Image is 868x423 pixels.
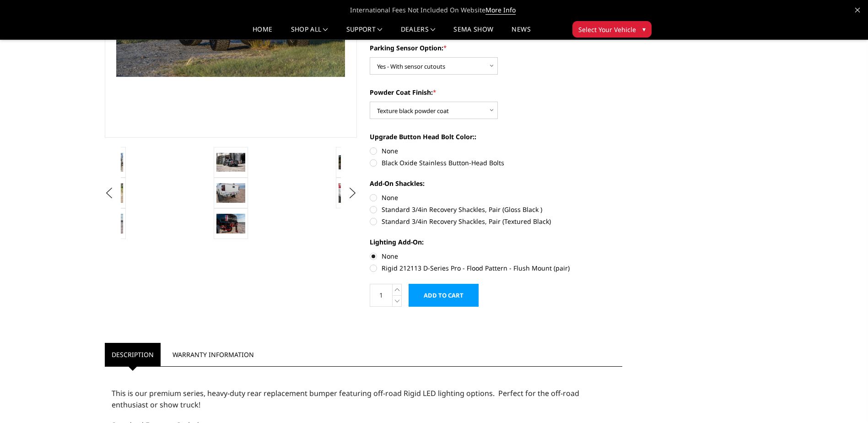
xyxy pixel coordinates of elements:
[370,217,622,226] label: Standard 3/4in Recovery Shackles, Pair (Textured Black)
[370,179,622,188] label: Add-On Shackles:
[105,343,161,366] a: Description
[216,153,245,172] img: A2 Series - Rear Bumper
[512,26,530,39] a: News
[216,214,245,233] img: A2 Series - Rear Bumper
[453,26,493,39] a: SEMA Show
[112,388,579,410] span: This is our premium series, heavy-duty rear replacement bumper featuring off-road Rigid LED light...
[216,183,245,202] img: A2 Series - Rear Bumper
[345,186,359,200] button: Next
[370,251,622,261] label: None
[370,43,622,53] label: Parking Sensor Option:
[822,379,868,423] iframe: Chat Widget
[253,26,272,39] a: Home
[102,186,116,200] button: Previous
[370,158,622,168] label: Black Oxide Stainless Button-Head Bolts
[370,146,622,156] label: None
[370,132,622,141] label: Upgrade Button Head Bolt Color::
[346,26,383,39] a: Support
[166,343,261,366] a: Warranty Information
[485,5,516,15] a: More Info
[105,1,764,19] span: International Fees Not Included On Website
[291,26,328,39] a: shop all
[409,284,479,307] input: Add to Cart
[572,21,652,38] button: Select Your Vehicle
[401,26,436,39] a: Dealers
[339,183,367,202] img: A2 Series - Rear Bumper
[370,205,622,214] label: Standard 3/4in Recovery Shackles, Pair (Gloss Black )
[578,25,636,34] span: Select Your Vehicle
[642,24,646,34] span: ▾
[370,237,622,247] label: Lighting Add-On:
[370,193,622,202] label: None
[370,87,622,97] label: Powder Coat Finish:
[339,155,367,169] img: A2 Series - Rear Bumper
[370,263,622,273] label: Rigid 212113 D-Series Pro - Flood Pattern - Flush Mount (pair)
